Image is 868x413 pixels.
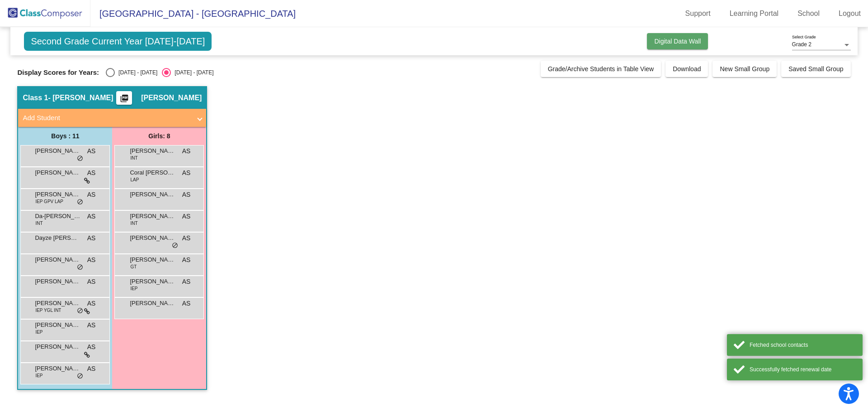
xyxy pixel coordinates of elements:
[130,190,175,199] span: [PERSON_NAME]
[831,6,868,21] a: Logout
[130,155,137,161] span: INT
[130,220,137,227] span: INT
[541,61,661,77] button: Grade/Archive Students in Table View
[18,109,206,127] mat-expansion-panel-header: Add Student
[792,41,811,48] span: Grade 2
[116,91,132,105] button: Print Students Details
[77,307,83,315] span: do_not_disturb_alt
[678,6,718,21] a: Support
[35,364,80,373] span: [PERSON_NAME]
[35,372,42,379] span: IEP
[130,263,137,270] span: GT
[790,6,827,21] a: School
[673,65,701,73] span: Download
[77,155,83,162] span: do_not_disturb_alt
[130,146,175,155] span: [PERSON_NAME]
[48,93,113,102] span: - [PERSON_NAME]
[35,321,80,330] span: [PERSON_NAME]
[35,277,80,286] span: [PERSON_NAME]
[182,277,191,287] span: AS
[182,168,191,178] span: AS
[115,68,157,77] div: [DATE] - [DATE]
[130,277,175,286] span: [PERSON_NAME]
[87,364,96,374] span: AS
[35,146,80,155] span: [PERSON_NAME]
[119,94,130,107] mat-icon: picture_as_pdf
[130,285,137,292] span: IEP
[77,199,83,206] span: do_not_disturb_alt
[182,146,191,156] span: AS
[87,190,96,199] span: AS
[171,68,213,77] div: [DATE] - [DATE]
[18,127,112,145] div: Boys : 11
[35,168,80,177] span: [PERSON_NAME]
[87,168,96,178] span: AS
[182,299,191,308] span: AS
[23,93,48,102] span: Class 1
[35,255,80,264] span: [PERSON_NAME]'[PERSON_NAME]
[17,68,99,77] span: Display Scores for Years:
[130,168,175,177] span: Coral [PERSON_NAME]
[788,65,843,73] span: Saved Small Group
[712,61,777,77] button: New Small Group
[781,61,850,77] button: Saved Small Group
[35,220,42,227] span: INT
[182,190,191,199] span: AS
[647,33,708,49] button: Digital Data Wall
[23,113,191,123] mat-panel-title: Add Student
[77,264,83,271] span: do_not_disturb_alt
[130,299,175,308] span: [PERSON_NAME]
[141,93,202,102] span: [PERSON_NAME]
[35,233,80,243] span: Dayze [PERSON_NAME]
[106,68,213,77] mat-radio-group: Select an option
[130,212,175,221] span: [PERSON_NAME]
[87,321,96,330] span: AS
[87,277,96,287] span: AS
[87,212,96,221] span: AS
[130,233,175,243] span: [PERSON_NAME]
[35,299,80,308] span: [PERSON_NAME]
[35,212,80,221] span: Da-[PERSON_NAME]
[87,342,96,352] span: AS
[87,233,96,243] span: AS
[35,198,63,205] span: IEP GPV LAP
[182,212,191,221] span: AS
[665,61,708,77] button: Download
[87,299,96,308] span: AS
[87,255,96,265] span: AS
[654,38,701,45] span: Digital Data Wall
[172,242,178,249] span: do_not_disturb_alt
[750,341,856,349] div: Fetched school contacts
[112,127,206,145] div: Girls: 8
[90,6,296,21] span: [GEOGRAPHIC_DATA] - [GEOGRAPHIC_DATA]
[24,32,212,51] span: Second Grade Current Year [DATE]-[DATE]
[182,255,191,265] span: AS
[130,255,175,264] span: [PERSON_NAME]
[35,329,42,335] span: IEP
[87,146,96,156] span: AS
[35,307,61,314] span: IEP YGL INT
[77,373,83,380] span: do_not_disturb_alt
[548,65,654,73] span: Grade/Archive Students in Table View
[130,176,139,183] span: LAP
[35,342,80,351] span: [PERSON_NAME]
[182,233,191,243] span: AS
[722,6,786,21] a: Learning Portal
[720,65,769,73] span: New Small Group
[750,365,856,374] div: Successfully fetched renewal date
[35,190,80,199] span: [PERSON_NAME]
